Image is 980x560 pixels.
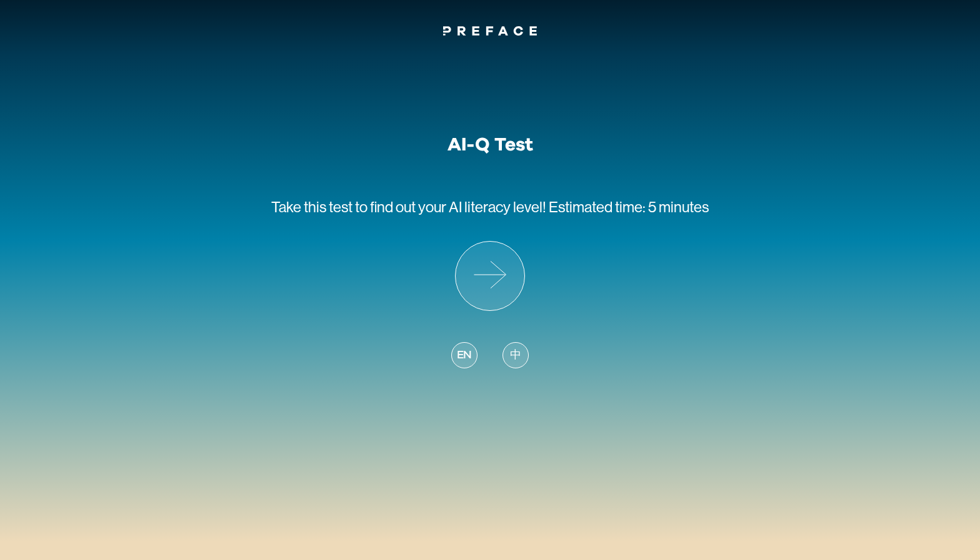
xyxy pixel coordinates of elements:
span: Estimated time: 5 minutes [549,199,709,215]
span: find out your AI literacy level! [370,199,546,215]
span: Take this test to [271,199,367,215]
h1: AI-Q Test [447,134,533,156]
span: EN [457,347,472,364]
span: 中 [510,347,521,364]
